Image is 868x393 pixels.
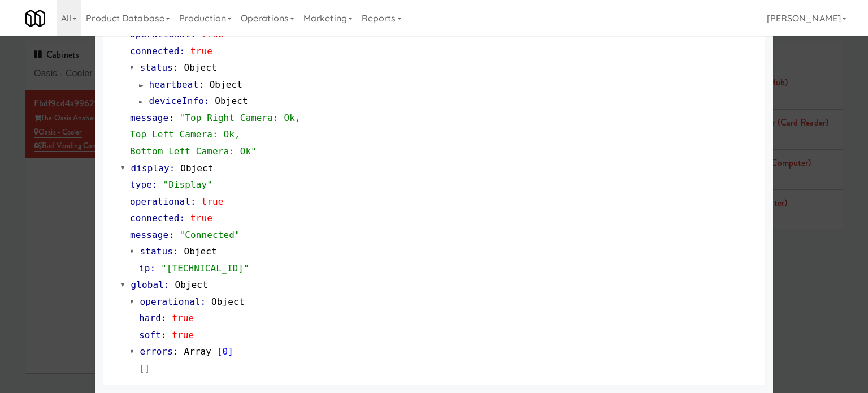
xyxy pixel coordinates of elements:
[217,346,223,357] span: [
[172,330,194,340] span: true
[149,79,199,90] span: heartbeat
[131,163,170,174] span: display
[184,62,216,73] span: Object
[184,246,216,257] span: Object
[190,46,212,57] span: true
[202,196,224,207] span: true
[184,346,211,357] span: Array
[190,196,196,207] span: :
[139,313,161,323] span: hard
[163,179,212,190] span: "Display"
[198,79,204,90] span: :
[204,96,210,106] span: :
[131,279,164,290] span: global
[175,279,207,290] span: Object
[130,113,301,157] span: "Top Right Camera: Ok, Top Left Camera: Ok, Bottom Left Camera: Ok"
[161,313,167,323] span: :
[180,46,185,57] span: :
[130,230,168,240] span: message
[130,113,168,123] span: message
[140,296,201,307] span: operational
[210,79,242,90] span: Object
[130,213,180,223] span: connected
[130,196,190,207] span: operational
[201,296,206,307] span: :
[130,179,152,190] span: type
[173,246,179,257] span: :
[190,213,212,223] span: true
[168,113,174,123] span: :
[150,263,155,274] span: :
[161,263,249,274] span: "[TECHNICAL_ID]"
[180,163,213,174] span: Object
[180,213,185,223] span: :
[164,279,170,290] span: :
[130,46,180,57] span: connected
[152,179,158,190] span: :
[211,296,244,307] span: Object
[168,230,174,240] span: :
[140,346,173,357] span: errors
[173,62,179,73] span: :
[140,246,173,257] span: status
[25,8,45,28] img: Micromart
[170,163,175,174] span: :
[223,346,228,357] span: 0
[228,346,233,357] span: ]
[180,230,240,240] span: "Connected"
[140,62,173,73] span: status
[215,96,248,106] span: Object
[173,346,179,357] span: :
[149,96,204,106] span: deviceInfo
[172,313,194,323] span: true
[139,263,150,274] span: ip
[161,330,167,340] span: :
[139,330,161,340] span: soft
